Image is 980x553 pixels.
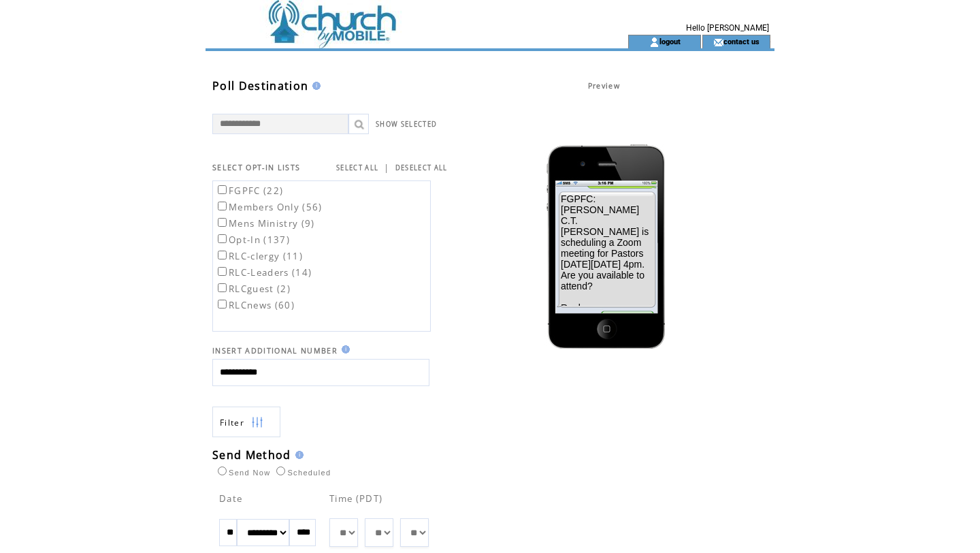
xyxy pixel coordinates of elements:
img: help.gif [291,451,304,459]
label: Mens Ministry (9) [215,217,315,230]
a: Filter [212,407,280,437]
label: RLC-clergy (11) [215,250,303,262]
span: Poll Destination [212,78,308,93]
input: RLCnews (60) [218,300,227,309]
span: Date [219,492,242,505]
img: contact_us_icon.gif [713,37,723,48]
img: account_icon.gif [649,37,659,48]
input: Scheduled [276,467,285,475]
img: help.gif [308,82,321,90]
span: SELECT OPT-IN LISTS [212,163,300,172]
input: Mens Ministry (9) [218,218,227,227]
span: | [384,161,389,174]
span: Hello [PERSON_NAME] [686,23,769,33]
span: Preview [588,81,623,91]
span: FGPFC: [PERSON_NAME] C.T. [PERSON_NAME] is scheduling a Zoom meeting for Pastors [DATE][DATE] 4pm... [561,193,649,335]
a: contact us [723,37,759,46]
input: RLCguest (2) [218,283,227,292]
img: filters.png [251,407,263,438]
span: Show filters [220,417,244,428]
input: Members Only (56) [218,202,227,210]
label: RLC-Leaders (14) [215,266,312,279]
label: Opt-In (137) [215,234,290,246]
label: RLCguest (2) [215,283,291,295]
label: Scheduled [273,469,331,477]
label: RLCnews (60) [215,299,295,311]
a: SELECT ALL [336,163,378,172]
input: RLC-Leaders (14) [218,267,227,276]
a: DESELECT ALL [395,163,448,172]
a: SHOW SELECTED [376,120,437,129]
label: Send Now [214,469,270,477]
input: FGPFC (22) [218,185,227,194]
span: INSERT ADDITIONAL NUMBER [212,346,338,355]
input: RLC-clergy (11) [218,251,227,259]
img: help.gif [338,345,350,353]
a: logout [659,37,681,46]
input: Send Now [218,467,227,475]
span: Send Method [212,447,291,462]
span: Time (PDT) [329,492,382,505]
label: FGPFC (22) [215,185,283,197]
input: Opt-In (137) [218,234,227,243]
label: Members Only (56) [215,201,323,213]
